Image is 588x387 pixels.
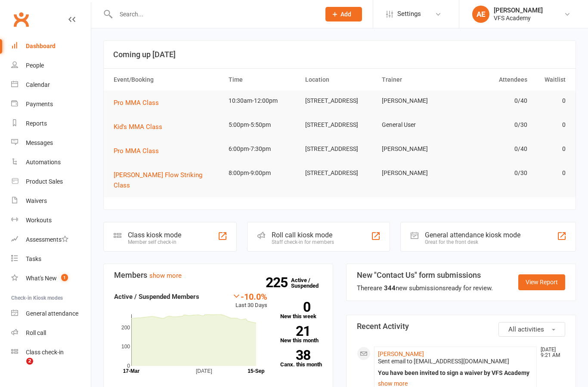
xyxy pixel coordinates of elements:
div: General attendance [26,310,78,317]
a: Workouts [11,211,91,230]
a: People [11,56,91,75]
span: Settings [397,4,421,24]
a: Messages [11,133,91,153]
td: [STREET_ADDRESS] [301,163,378,183]
td: 0/30 [455,115,531,135]
a: show more [149,272,182,279]
td: 0 [531,91,569,111]
th: Trainer [378,69,455,91]
div: [PERSON_NAME] [494,6,543,14]
div: Payments [26,101,53,107]
a: General attendance kiosk mode [11,304,91,323]
a: 0New this week [280,302,323,319]
h3: Coming up [DATE] [113,50,566,59]
div: There are new submissions ready for review. [357,283,493,293]
td: 0 [531,139,569,159]
td: 6:00pm-7:30pm [225,139,301,159]
a: Waivers [11,191,91,211]
td: [STREET_ADDRESS] [301,91,378,111]
div: Staff check-in for members [272,239,334,245]
div: Last 30 Days [232,292,267,310]
th: Event/Booking [110,69,225,91]
div: General attendance kiosk mode [425,231,520,239]
td: 0 [531,115,569,135]
span: 2 [26,358,33,365]
td: 0 [531,163,569,183]
div: Product Sales [26,178,63,185]
div: Assessments [26,236,68,243]
time: [DATE] 9:21 AM [536,347,565,358]
a: Automations [11,153,91,172]
a: Tasks [11,249,91,269]
span: [PERSON_NAME] Flow Striking Class [114,171,202,189]
strong: Active / Suspended Members [114,293,199,301]
div: Class kiosk mode [128,231,181,239]
div: Great for the front desk [425,239,520,245]
div: Member self check-in [128,239,181,245]
td: 0/40 [455,91,531,111]
span: 1 [61,274,68,281]
a: Class kiosk mode [11,343,91,362]
input: Search... [113,8,314,20]
strong: 344 [384,284,396,292]
strong: 21 [280,325,310,338]
td: 0/30 [455,163,531,183]
div: Reports [26,120,47,127]
a: Payments [11,95,91,114]
a: 38Canx. this month [280,350,323,367]
a: Roll call [11,323,91,343]
button: Kid's MMA Class [114,122,168,132]
th: Time [225,69,301,91]
span: Pro MMA Class [114,147,159,155]
a: Dashboard [11,37,91,56]
div: Waivers [26,197,47,204]
td: [STREET_ADDRESS] [301,139,378,159]
div: Roll call [26,329,46,336]
div: What's New [26,275,57,282]
button: [PERSON_NAME] Flow Striking Class [114,170,221,190]
strong: 225 [266,276,291,289]
div: You have been invited to sign a waiver by VFS Academy [378,369,533,377]
th: Attendees [455,69,531,91]
td: 10:30am-12:00pm [225,91,301,111]
iframe: Intercom live chat [9,358,29,378]
div: Tasks [26,255,41,262]
div: Dashboard [26,43,56,49]
button: Add [325,7,362,21]
a: Reports [11,114,91,133]
h3: Members [114,271,322,279]
div: Roll call kiosk mode [272,231,334,239]
td: [PERSON_NAME] [378,139,455,159]
h3: Recent Activity [357,322,565,331]
div: -10.0% [232,292,267,301]
span: All activities [508,326,544,333]
a: 21New this month [280,326,323,343]
span: Kid's MMA Class [114,123,162,131]
div: Calendar [26,81,50,88]
div: Workouts [26,217,52,224]
span: Sent email to [EMAIL_ADDRESS][DOMAIN_NAME] [378,358,509,365]
td: 5:00pm-5:50pm [225,115,301,135]
td: General User [378,115,455,135]
td: [PERSON_NAME] [378,163,455,183]
div: Messages [26,139,53,146]
th: Location [301,69,378,91]
button: All activities [498,322,565,337]
div: Automations [26,159,61,166]
td: [STREET_ADDRESS] [301,115,378,135]
a: Assessments [11,230,91,249]
span: Add [340,11,351,18]
span: Pro MMA Class [114,99,159,107]
h3: New "Contact Us" form submissions [357,271,493,279]
a: Clubworx [10,9,32,30]
td: 8:00pm-9:00pm [225,163,301,183]
a: Product Sales [11,172,91,191]
a: Calendar [11,75,91,95]
th: Waitlist [531,69,569,91]
strong: 0 [280,301,310,313]
td: 0/40 [455,139,531,159]
div: AE [472,6,489,23]
div: VFS Academy [494,14,543,22]
a: View Report [518,274,565,290]
a: 225Active / Suspended [291,271,329,295]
